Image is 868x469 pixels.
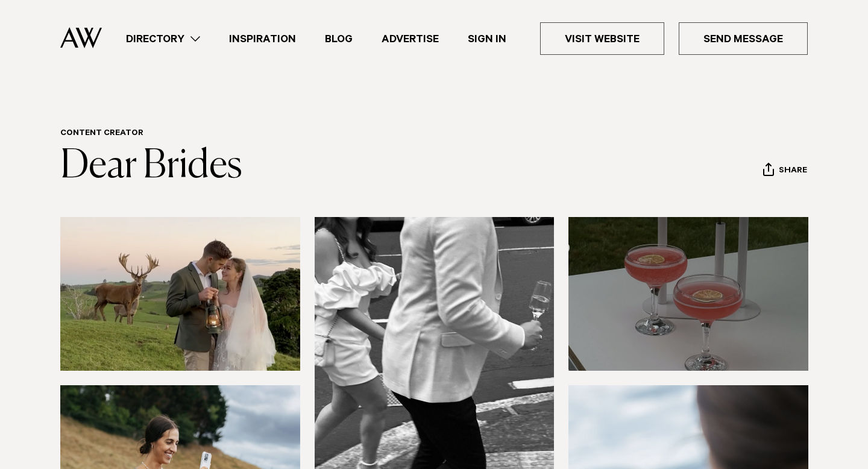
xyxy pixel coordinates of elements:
a: Sign In [453,31,521,47]
a: Dear Brides [60,147,242,186]
button: Share [763,162,808,180]
a: Inspiration [215,31,310,47]
a: Send Message [679,22,808,55]
a: Blog [310,31,367,47]
a: Advertise [367,31,453,47]
a: Directory [112,31,215,47]
a: Visit Website [540,22,664,55]
span: Share [779,166,807,177]
a: Content Creator [60,129,143,139]
img: Auckland Weddings Logo [60,27,102,48]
